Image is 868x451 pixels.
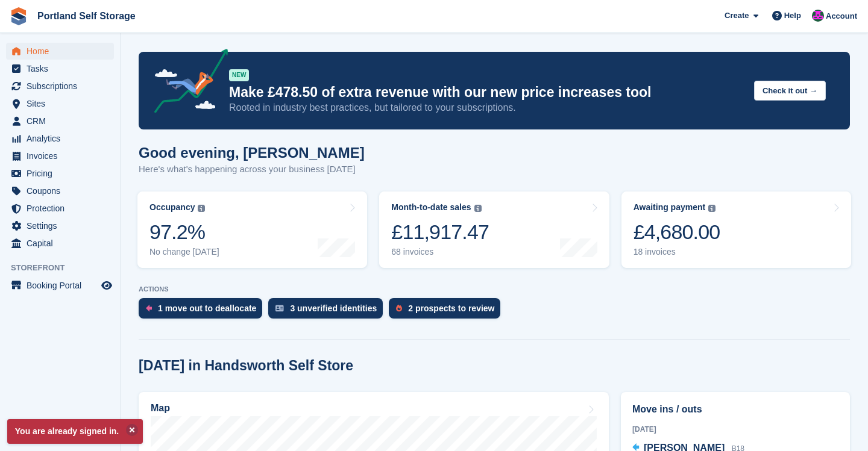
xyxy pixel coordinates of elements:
a: menu [6,217,114,234]
span: CRM [27,113,99,129]
a: 2 prospects to review [389,298,506,325]
img: price-adjustments-announcement-icon-8257ccfd72463d97f412b2fc003d46551f7dbcb40ab6d574587a9cd5c0d94... [144,49,228,117]
h2: Move ins / outs [632,402,838,417]
a: menu [6,165,114,182]
button: Check it out → [754,81,826,101]
div: 68 invoices [391,247,489,257]
div: [DATE] [632,424,838,435]
div: 3 unverified identities [290,303,377,313]
div: No change [DATE] [149,247,219,257]
img: icon-info-grey-7440780725fd019a000dd9b08b2336e03edf1995a4989e88bcd33f0948082b44.svg [198,205,205,212]
h2: Map [151,403,170,414]
p: Make £478.50 of extra revenue with our new price increases tool [229,84,744,101]
div: 2 prospects to review [408,303,494,313]
span: Help [784,10,801,22]
p: ACTIONS [139,285,850,293]
a: menu [6,130,114,147]
span: Settings [27,217,99,234]
a: Occupancy 97.2% No change [DATE] [137,191,367,268]
img: verify_identity-adf6edd0f0f0b5bbfe63781bf79b02c33cf7c696d77639b501bdc392416b5a36.svg [275,305,284,312]
a: menu [6,182,114,199]
a: 3 unverified identities [268,298,389,325]
div: Occupancy [149,202,195,213]
a: menu [6,148,114,164]
img: David Baker [812,10,824,22]
span: Storefront [11,262,120,274]
img: icon-info-grey-7440780725fd019a000dd9b08b2336e03edf1995a4989e88bcd33f0948082b44.svg [474,205,482,212]
a: menu [6,277,114,294]
span: Analytics [27,130,99,147]
div: Awaiting payment [634,202,706,213]
span: Account [826,10,857,22]
span: Subscriptions [27,78,99,95]
p: Rooted in industry best practices, but tailored to your subscriptions. [229,101,744,114]
p: You are already signed in. [7,419,143,444]
span: Protection [27,200,99,217]
a: menu [6,113,114,129]
a: menu [6,78,114,95]
img: move_outs_to_deallocate_icon-f764333ba52eb49d3ac5e1228854f67142a1ed5810a6f6cc68b1a99e826820c5.svg [146,305,152,312]
p: Here's what's happening across your business [DATE] [139,163,365,176]
span: Invoices [27,148,99,164]
a: Preview store [99,278,114,293]
div: £11,917.47 [391,220,489,244]
span: Coupons [27,182,99,199]
a: menu [6,200,114,217]
img: prospect-51fa495bee0391a8d652442698ab0144808aea92771e9ea1ae160a38d050c398.svg [396,305,402,312]
h2: [DATE] in Handsworth Self Store [139,358,353,374]
div: 18 invoices [634,247,720,257]
a: Portland Self Storage [33,6,140,26]
div: NEW [229,69,249,81]
a: Awaiting payment £4,680.00 18 invoices [621,191,851,268]
div: 97.2% [149,220,219,244]
span: Create [725,10,749,22]
div: 1 move out to deallocate [158,303,256,313]
span: Booking Portal [27,277,99,294]
a: menu [6,60,114,77]
img: icon-info-grey-7440780725fd019a000dd9b08b2336e03edf1995a4989e88bcd33f0948082b44.svg [708,205,715,212]
span: Home [27,43,99,60]
h1: Good evening, [PERSON_NAME] [139,145,365,161]
span: Pricing [27,165,99,182]
div: Month-to-date sales [391,202,471,213]
a: 1 move out to deallocate [139,298,268,325]
img: stora-icon-8386f47178a22dfd0bd8f6a31ec36ba5ce8667c1dd55bd0f319d3a0aa187defe.svg [10,7,28,25]
a: Month-to-date sales £11,917.47 68 invoices [379,191,609,268]
a: menu [6,43,114,60]
div: £4,680.00 [634,220,720,244]
span: Capital [27,235,99,252]
a: menu [6,235,114,252]
a: menu [6,95,114,112]
span: Sites [27,95,99,112]
span: Tasks [27,60,99,77]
